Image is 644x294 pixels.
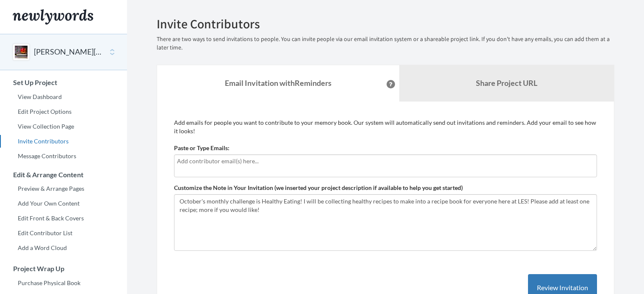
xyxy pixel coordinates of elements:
img: Newlywords logo [13,9,93,25]
h3: Edit & Arrange Content [0,171,127,179]
label: Paste or Type Emails: [174,144,229,152]
button: [PERSON_NAME][GEOGRAPHIC_DATA] Recipe Book 2025 [34,47,102,58]
input: Add contributor email(s) here... [177,157,594,166]
p: There are two ways to send invitations to people. You can invite people via our email invitation ... [157,35,614,52]
textarea: October's monthly challenge is Healthy Eating! I will be collecting healthy recipes to make into ... [174,194,597,251]
label: Customize the Note in Your Invitation (we inserted your project description if available to help ... [174,184,463,192]
b: Share Project URL [476,78,537,88]
h3: Set Up Project [0,79,127,86]
h3: Project Wrap Up [0,265,127,272]
p: Add emails for people you want to contribute to your memory book. Our system will automatically s... [174,118,597,135]
h2: Invite Contributors [157,17,614,31]
strong: Email Invitation with Reminders [225,78,332,88]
